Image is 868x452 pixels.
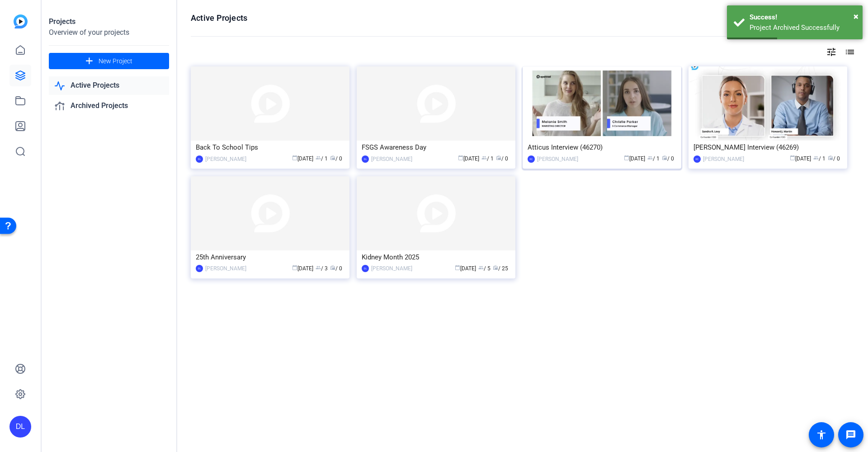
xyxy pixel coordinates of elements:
mat-icon: message [845,429,856,440]
div: FSGS Awareness Day [362,141,510,154]
div: Overview of your projects [49,27,169,38]
span: radio [828,155,833,160]
div: DL [196,265,203,272]
button: New Project [49,53,169,69]
img: blue-gradient.svg [14,14,28,28]
span: radio [496,155,501,160]
mat-icon: list [844,47,854,57]
span: / 0 [496,155,508,162]
span: calendar_today [624,155,629,160]
div: [PERSON_NAME] Interview (46269) [693,141,842,154]
div: Project Archived Successfully [750,23,856,33]
span: radio [330,155,335,160]
span: [DATE] [624,155,645,162]
span: group [478,265,484,270]
span: / 0 [828,155,840,162]
span: / 0 [662,155,674,162]
h1: Active Projects [191,13,247,24]
mat-icon: add [84,56,95,67]
span: calendar_today [790,155,795,160]
span: group [316,155,321,160]
div: Success! [750,12,856,23]
div: 25th Anniversary [196,250,344,264]
mat-icon: tune [826,47,837,57]
div: DL [196,155,203,163]
span: New Project [99,56,132,66]
span: group [316,265,321,270]
span: group [813,155,819,160]
span: / 1 [481,155,494,162]
span: calendar_today [458,155,463,160]
div: [PERSON_NAME] [703,155,744,164]
span: [DATE] [790,155,811,162]
span: × [854,11,859,22]
span: group [481,155,487,160]
span: radio [662,155,667,160]
div: KC [693,155,701,163]
span: calendar_today [292,265,297,270]
div: Atticus Interview (46270) [528,141,676,154]
div: [PERSON_NAME] [205,264,246,273]
div: DL [362,155,369,163]
div: Projects [49,16,169,27]
span: / 1 [813,155,826,162]
div: [PERSON_NAME] [537,155,578,164]
button: Close [854,9,859,23]
span: group [647,155,653,160]
span: / 3 [316,265,328,272]
div: DL [9,416,31,438]
span: / 0 [330,265,342,272]
span: radio [330,265,335,270]
span: radio [493,265,498,270]
div: DL [362,265,369,272]
span: / 25 [493,265,508,272]
div: Kidney Month 2025 [362,250,510,264]
div: [PERSON_NAME] [371,155,412,164]
span: / 5 [478,265,491,272]
div: [PERSON_NAME] [371,264,412,273]
a: Active Projects [49,76,169,95]
a: Archived Projects [49,97,169,115]
span: [DATE] [292,265,313,272]
span: / 0 [330,155,342,162]
span: calendar_today [292,155,297,160]
div: [PERSON_NAME] [205,155,246,164]
span: / 1 [647,155,660,162]
mat-icon: accessibility [816,429,827,440]
div: Back To School Tips [196,141,344,154]
span: [DATE] [292,155,313,162]
div: KC [528,155,535,163]
span: [DATE] [455,265,476,272]
span: / 1 [316,155,328,162]
span: [DATE] [458,155,479,162]
span: calendar_today [455,265,460,270]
